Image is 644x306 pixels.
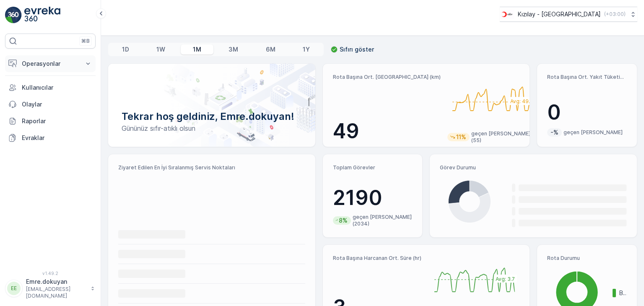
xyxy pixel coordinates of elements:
[118,164,305,171] p: Ziyaret Edilen En İyi Sıralanmış Servis Noktaları
[340,45,374,54] p: Sıfırı göster
[26,286,86,299] p: [EMAIL_ADDRESS][DOMAIN_NAME]
[22,117,92,125] p: Raporlar
[500,7,637,22] button: Kızılay - [GEOGRAPHIC_DATA](+03:00)
[547,100,627,125] p: 0
[5,130,96,146] a: Evraklar
[5,55,96,72] button: Operasyonlar
[266,45,275,54] p: 6M
[471,130,537,144] p: geçen [PERSON_NAME] (55)
[303,45,310,54] p: 1Y
[338,216,348,225] p: 8%
[22,60,79,68] p: Operasyonlar
[193,45,201,54] p: 1M
[333,74,441,80] p: Rota Başına Ort. [GEOGRAPHIC_DATA] (km)
[518,10,601,18] p: Kızılay - [GEOGRAPHIC_DATA]
[5,79,96,96] a: Kullanıcılar
[563,129,623,136] p: geçen [PERSON_NAME]
[122,45,129,54] p: 1D
[333,185,413,210] p: 2190
[547,74,627,80] p: Rota Başına Ort. Yakıt Tüketimi (lt)
[333,119,441,144] p: 49
[156,45,165,54] p: 1W
[440,164,627,171] p: Görev Durumu
[7,282,21,295] div: EE
[353,214,412,227] p: geçen [PERSON_NAME] (2034)
[5,96,96,113] a: Olaylar
[24,7,60,23] img: logo_light-DOdMpM7g.png
[81,38,90,44] p: ⌘B
[547,255,627,262] p: Rota Durumu
[619,289,627,297] p: Bitmiş
[22,100,92,109] p: Olaylar
[455,133,467,141] p: 11%
[22,134,92,142] p: Evraklar
[22,83,92,92] p: Kullanıcılar
[122,123,302,133] p: Gününüz sıfır-atıklı olsun
[333,255,423,262] p: Rota Başına Harcanan Ort. Süre (hr)
[5,271,96,276] span: v 1.49.2
[5,277,96,299] button: EEEmre.dokuyan[EMAIL_ADDRESS][DOMAIN_NAME]
[5,7,22,23] img: logo
[550,128,559,137] p: -%
[26,277,86,286] p: Emre.dokuyan
[122,110,302,123] p: Tekrar hoş geldiniz, Emre.dokuyan!
[333,164,413,171] p: Toplam Görevler
[229,45,238,54] p: 3M
[604,11,626,18] p: ( +03:00 )
[500,10,514,19] img: k%C4%B1z%C4%B1lay_D5CCths_t1JZB0k.png
[5,113,96,130] a: Raporlar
